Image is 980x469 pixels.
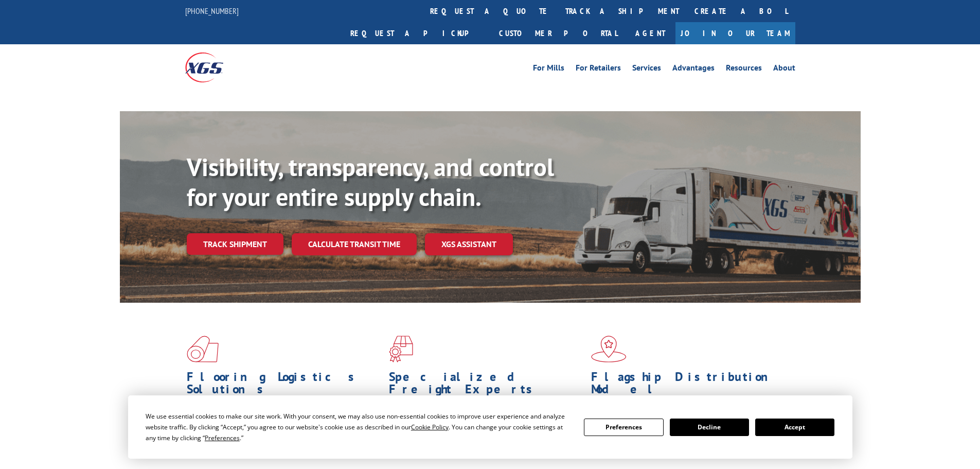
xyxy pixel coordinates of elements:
[425,233,513,255] a: XGS ASSISTANT
[146,411,572,443] div: We use essential cookies to make our site work. With your consent, we may also use non-essential ...
[128,395,852,459] div: Cookie Consent Prompt
[187,233,283,255] a: Track shipment
[755,419,834,436] button: Accept
[491,22,625,44] a: Customer Portal
[632,64,661,75] a: Services
[576,64,621,75] a: For Retailers
[292,233,417,255] a: Calculate transit time
[343,22,491,44] a: Request a pickup
[187,151,554,213] b: Visibility, transparency, and control for your entire supply chain.
[591,371,786,401] h1: Flagship Distribution Model
[411,423,449,431] span: Cookie Policy
[389,371,583,401] h1: Specialized Freight Experts
[675,22,795,44] a: Join Our Team
[205,433,240,442] span: Preferences
[584,419,663,436] button: Preferences
[625,22,675,44] a: Agent
[726,64,762,75] a: Resources
[533,64,564,75] a: For Mills
[773,64,795,75] a: About
[591,336,627,362] img: xgs-icon-flagship-distribution-model-red
[672,64,715,75] a: Advantages
[185,6,239,16] a: [PHONE_NUMBER]
[389,336,413,362] img: xgs-icon-focused-on-flooring-red
[187,336,219,362] img: xgs-icon-total-supply-chain-intelligence-red
[670,419,749,436] button: Decline
[187,371,381,401] h1: Flooring Logistics Solutions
